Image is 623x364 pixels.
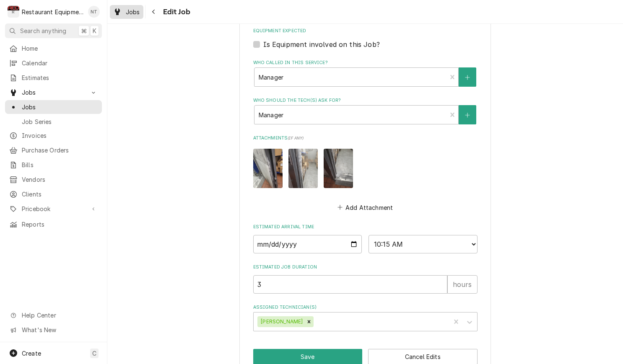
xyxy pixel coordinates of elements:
[22,8,83,16] div: Restaurant Equipment Diagnostics
[253,304,478,331] div: Assigned Technician(s)
[5,143,102,157] a: Purchase Orders
[22,160,98,169] span: Bills
[22,103,98,111] span: Jobs
[253,224,478,253] div: Estimated Arrival Time
[22,131,98,140] span: Invoices
[465,112,470,118] svg: Create New Contact
[253,304,478,311] label: Assigned Technician(s)
[147,5,161,18] button: Navigate back
[459,105,476,124] button: Create New Contact
[263,39,380,49] label: Is Equipment involved on this Job?
[304,316,314,327] div: Remove Huston Lewis
[5,100,102,114] a: Jobs
[288,136,304,140] span: ( if any )
[253,264,478,271] label: Estimated Job Duration
[5,323,102,337] a: Go to What's New
[22,190,98,199] span: Clients
[447,275,478,294] div: hours
[88,6,100,18] div: NT
[5,187,102,201] a: Clients
[22,204,85,213] span: Pricebook
[5,23,102,38] button: Search anything⌘K
[288,149,318,188] img: C30kDfKTXOxNYkEVq7Rw
[253,59,478,66] label: Who called in this service?
[324,149,353,188] img: cOtg33ySGXyptavZ4NgH
[336,201,395,213] button: Add Attachment
[22,311,97,320] span: Help Center
[253,97,478,104] label: Who should the tech(s) ask for?
[92,349,96,358] span: C
[88,6,100,18] div: Nick Tussey's Avatar
[5,308,102,322] a: Go to Help Center
[22,73,98,82] span: Estimates
[253,135,478,142] label: Attachments
[5,85,102,99] a: Go to Jobs
[8,6,19,18] div: R
[81,26,87,35] span: ⌘
[253,235,362,253] input: Date
[253,224,478,230] label: Estimated Arrival Time
[5,115,102,129] a: Job Series
[5,202,102,216] a: Go to Pricebook
[5,56,102,70] a: Calendar
[369,235,478,253] select: Time Select
[5,173,102,186] a: Vendors
[22,175,98,184] span: Vendors
[20,26,66,35] span: Search anything
[5,217,102,231] a: Reports
[253,28,478,34] label: Equipment Expected
[22,146,98,155] span: Purchase Orders
[253,135,478,213] div: Attachments
[22,59,98,67] span: Calendar
[22,88,85,97] span: Jobs
[161,6,190,18] span: Edit Job
[22,350,41,357] span: Create
[22,117,98,126] span: Job Series
[459,67,476,87] button: Create New Contact
[93,26,96,35] span: K
[257,316,304,327] div: [PERSON_NAME]
[126,8,140,16] span: Jobs
[5,129,102,142] a: Invoices
[5,71,102,85] a: Estimates
[253,264,478,294] div: Estimated Job Duration
[253,28,478,49] div: Equipment Expected
[8,6,19,18] div: Restaurant Equipment Diagnostics's Avatar
[110,5,143,19] a: Jobs
[22,325,97,334] span: What's New
[253,59,478,87] div: Who called in this service?
[5,41,102,55] a: Home
[22,220,98,229] span: Reports
[253,149,283,188] img: xyzvpuRletnOcLb6jEwx
[465,75,470,80] svg: Create New Contact
[5,158,102,172] a: Bills
[22,44,98,53] span: Home
[253,97,478,124] div: Who should the tech(s) ask for?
